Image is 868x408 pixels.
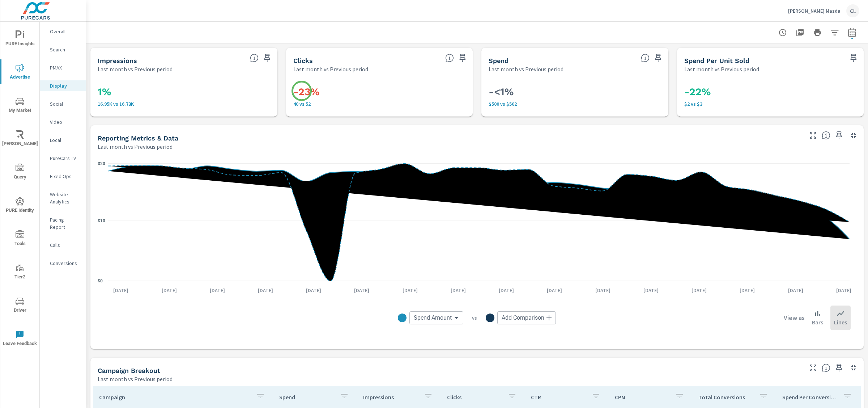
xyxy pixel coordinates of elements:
p: 40 vs 52 [293,101,466,107]
span: Add Comparison [502,314,544,321]
p: [DATE] [349,287,374,294]
div: Display [40,80,86,91]
span: Save this to your personalized report [457,52,468,64]
button: Select Date Range [845,25,859,40]
p: Last month vs Previous period [293,65,368,73]
p: [DATE] [446,287,471,294]
span: My Market [3,97,37,115]
div: PureCars TV [40,153,86,164]
p: Last month vs Previous period [98,142,173,151]
p: Conversions [50,260,80,267]
h5: Impressions [98,57,137,64]
h5: Clicks [293,57,313,64]
p: Search [50,46,80,53]
p: [DATE] [783,287,808,294]
button: Minimize Widget [848,130,859,141]
p: CPM [615,394,670,401]
p: Last month vs Previous period [98,375,173,383]
button: Make Fullscreen [807,130,819,141]
p: Calls [50,241,80,249]
span: Understand Display data over time and see how metrics compare to each other. [822,131,830,140]
h3: -23% [293,86,466,98]
p: [DATE] [542,287,567,294]
span: Save this to your personalized report [833,130,845,141]
span: Tier2 [3,264,37,281]
p: vs [463,315,486,321]
p: Video [50,118,80,126]
p: Total Conversions [698,394,753,401]
button: "Export Report to PDF" [793,25,807,40]
span: Save this to your personalized report [848,52,859,64]
text: $10 [98,218,105,223]
p: [DATE] [735,287,760,294]
h3: 1% [98,86,270,98]
p: Display [50,82,80,89]
p: Fixed Ops [50,173,80,180]
p: [DATE] [590,287,616,294]
text: $20 [98,161,105,166]
p: $500 vs $502 [489,101,661,107]
span: Query [3,164,37,181]
h6: View as [784,314,805,321]
span: Advertise [3,64,37,81]
div: CL [846,4,859,17]
h5: Spend [489,57,509,64]
p: Lines [834,318,847,327]
p: Spend Per Conversion [782,394,837,401]
div: Search [40,44,86,55]
div: Overall [40,26,86,37]
span: Save this to your personalized report [652,52,664,64]
span: The amount of money spent on advertising during the period. [641,54,650,62]
span: Tools [3,230,37,248]
span: This is a summary of Display performance results by campaign. Each column can be sorted. [822,363,830,372]
p: [DATE] [205,287,230,294]
p: Last month vs Previous period [684,65,759,73]
p: Website Analytics [50,191,80,205]
button: Minimize Widget [848,362,859,374]
span: PURE Insights [3,30,37,48]
div: Video [40,117,86,127]
p: Campaign [99,394,250,401]
div: PMAX [40,62,86,73]
h5: Reporting Metrics & Data [98,134,178,142]
p: [DATE] [301,287,326,294]
p: Impressions [363,394,418,401]
span: Save this to your personalized report [261,52,273,64]
p: [DATE] [157,287,182,294]
p: Overall [50,28,80,35]
p: PureCars TV [50,155,80,162]
div: Social [40,98,86,109]
p: [DATE] [638,287,664,294]
button: Print Report [810,25,825,40]
p: [DATE] [686,287,712,294]
div: Website Analytics [40,189,86,207]
div: Local [40,135,86,146]
div: Spend Amount [409,311,463,324]
p: Social [50,100,80,108]
p: CTR [531,394,586,401]
p: Last month vs Previous period [98,65,173,73]
div: Add Comparison [497,311,556,324]
p: [DATE] [494,287,519,294]
p: [DATE] [397,287,423,294]
p: Bars [812,318,823,327]
button: Make Fullscreen [807,362,819,374]
p: [DATE] [831,287,856,294]
p: PMAX [50,64,80,71]
div: Conversions [40,258,86,269]
span: Driver [3,297,37,315]
p: [PERSON_NAME] Mazda [788,8,841,14]
span: [PERSON_NAME] [3,130,37,148]
p: $2 vs $3 [684,101,857,107]
h5: Spend Per Unit Sold [684,57,749,64]
p: Spend [279,394,334,401]
div: nav menu [0,22,39,355]
div: Calls [40,240,86,251]
button: Apply Filters [827,25,842,40]
span: Save this to your personalized report [833,362,845,374]
p: Last month vs Previous period [489,65,563,73]
p: Local [50,136,80,144]
span: The number of times an ad was shown on your behalf. [250,54,259,62]
span: The number of times an ad was clicked by a consumer. [445,54,454,62]
h3: -22% [684,86,857,98]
